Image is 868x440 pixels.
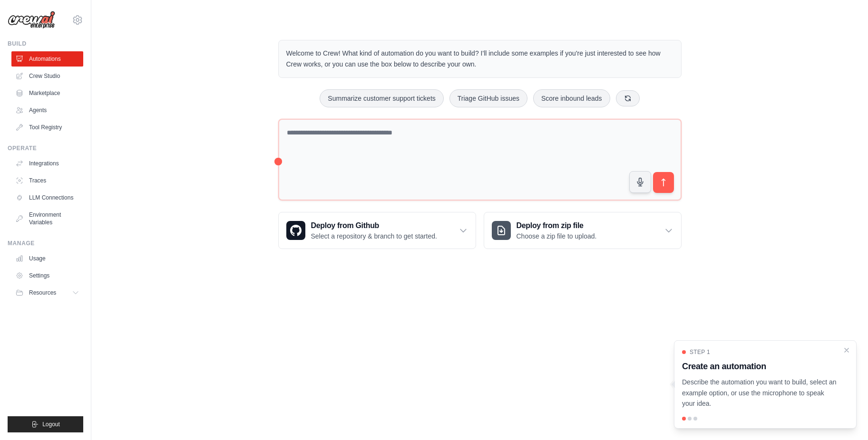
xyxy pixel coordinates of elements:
[11,268,83,283] a: Settings
[843,346,850,354] button: Close walkthrough
[42,421,60,428] span: Logout
[11,285,83,300] button: Resources
[682,377,837,409] p: Describe the automation you want to build, select an example option, or use the microphone to spe...
[286,48,673,70] p: Welcome to Crew! What kind of automation do you want to build? I'll include some examples if you'...
[320,89,443,107] button: Summarize customer support tickets
[449,89,527,107] button: Triage GitHub issues
[8,11,55,29] img: Logo
[11,103,83,118] a: Agents
[11,173,83,188] a: Traces
[11,190,83,205] a: LLM Connections
[820,394,868,440] iframe: Chat Widget
[11,86,83,101] a: Marketplace
[11,120,83,135] a: Tool Registry
[11,207,83,230] a: Environment Variables
[11,251,83,266] a: Usage
[311,220,437,231] h3: Deploy from Github
[8,239,83,247] div: Manage
[11,51,83,67] a: Automations
[8,416,83,432] button: Logout
[517,220,597,231] h3: Deploy from zip file
[690,348,710,356] span: Step 1
[517,231,597,241] p: Choose a zip file to upload.
[8,40,83,48] div: Build
[11,156,83,171] a: Integrations
[682,360,837,373] h3: Create an automation
[11,68,83,84] a: Crew Studio
[29,289,56,297] span: Resources
[533,89,610,107] button: Score inbound leads
[311,231,437,241] p: Select a repository & branch to get started.
[8,144,83,152] div: Operate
